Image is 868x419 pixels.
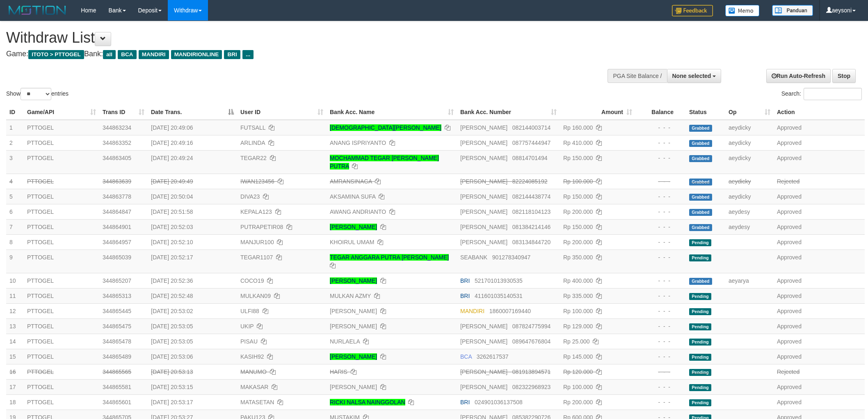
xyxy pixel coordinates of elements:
[563,239,593,245] span: Rp 200.000
[330,239,374,245] a: KHOIRUL UMAM
[689,224,712,231] span: Grabbed
[139,50,169,59] span: MANDIRI
[151,353,193,360] span: [DATE] 20:53:06
[639,192,683,201] div: - - -
[151,338,193,345] span: [DATE] 20:53:05
[563,208,593,215] span: Rp 200.000
[689,399,711,406] span: Pending
[240,293,271,299] span: MULKAN09
[689,293,711,300] span: Pending
[774,234,865,250] td: Approved
[99,105,148,120] th: Trans ID: activate to sort column ascending
[240,208,272,215] span: KEPALA123
[512,124,550,131] span: Copy 082144003714 to clipboard
[6,334,24,349] td: 14
[563,178,593,185] span: Rp 100.000
[725,150,774,174] td: aeydicky
[460,254,487,261] span: SEABANK
[330,384,377,390] a: [PERSON_NAME]
[24,303,99,318] td: PTTOGEL
[460,308,484,314] span: MANDIRI
[6,303,24,318] td: 12
[24,219,99,234] td: PTTOGEL
[563,399,593,405] span: Rp 200.000
[24,105,99,120] th: Game/API: activate to sort column ascending
[689,384,711,391] span: Pending
[689,179,712,185] span: Grabbed
[103,178,131,185] span: 344863639
[689,369,711,376] span: Pending
[151,384,193,390] span: [DATE] 20:53:15
[689,254,711,261] span: Pending
[639,177,683,185] div: - - -
[240,369,267,375] span: MANUMO
[774,204,865,219] td: Approved
[774,318,865,334] td: Approved
[330,323,377,330] a: [PERSON_NAME]
[689,125,712,132] span: Grabbed
[608,69,667,83] div: PGA Site Balance /
[774,334,865,349] td: Approved
[151,155,193,161] span: [DATE] 20:49:24
[560,105,635,120] th: Amount: activate to sort column ascending
[240,338,258,345] span: PISAU
[330,308,377,314] a: [PERSON_NAME]
[330,140,386,146] a: ANANG ISPRIYANTO
[6,349,24,364] td: 15
[563,308,593,314] span: Rp 100.000
[774,364,865,379] td: Rejected
[118,50,136,59] span: BCA
[689,194,712,201] span: Grabbed
[460,239,507,245] span: [PERSON_NAME]
[103,193,131,200] span: 344863778
[563,353,593,360] span: Rp 145.000
[151,208,193,215] span: [DATE] 20:51:58
[151,293,193,299] span: [DATE] 20:52:48
[240,155,267,161] span: TEGAR22
[330,353,377,360] a: [PERSON_NAME]
[672,73,711,79] span: None selected
[224,50,240,59] span: BRI
[151,224,193,230] span: [DATE] 20:52:03
[460,399,470,405] span: BRI
[330,338,360,345] a: NURLAELA
[512,193,550,200] span: Copy 082144438774 to clipboard
[689,239,711,246] span: Pending
[512,369,550,375] span: Copy 081913894571 to clipboard
[639,398,683,406] div: - - -
[460,277,470,284] span: BRI
[781,88,862,100] label: Search:
[460,293,470,299] span: BRI
[512,323,550,330] span: Copy 087824775994 to clipboard
[460,155,507,161] span: [PERSON_NAME]
[330,155,439,169] a: MOCHAMMAD TEGAR [PERSON_NAME] PUTRA
[103,293,131,299] span: 344865313
[330,224,377,230] a: [PERSON_NAME]
[6,50,571,58] h4: Game: Bank:
[686,105,725,120] th: Status
[103,308,131,314] span: 344865445
[725,5,760,16] img: Button%20Memo.svg
[477,353,509,360] span: Copy 3262617537 to clipboard
[330,254,449,261] a: TEGAR ANGGARA PUTRA [PERSON_NAME]
[151,369,193,375] span: [DATE] 20:53:13
[103,353,131,360] span: 344865489
[774,150,865,174] td: Approved
[460,178,507,185] span: [PERSON_NAME]
[512,208,550,215] span: Copy 082118104123 to clipboard
[512,224,550,230] span: Copy 081384214146 to clipboard
[774,288,865,303] td: Approved
[563,140,593,146] span: Rp 410.000
[774,219,865,234] td: Approved
[832,69,856,83] a: Stop
[563,338,590,345] span: Rp 25.000
[28,50,84,59] span: ITOTO > PTTOGEL
[240,140,265,146] span: ARLINDA
[639,139,683,147] div: - - -
[330,193,375,200] a: AKSAMINA SUFA
[725,219,774,234] td: aeydesy
[639,383,683,391] div: - - -
[6,234,24,250] td: 8
[103,338,131,345] span: 344865478
[475,277,523,284] span: Copy 521701013930535 to clipboard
